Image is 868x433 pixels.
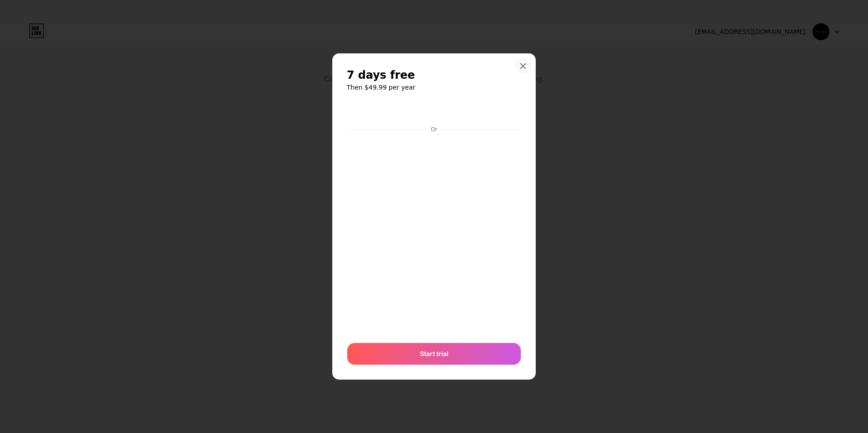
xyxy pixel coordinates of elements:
[345,134,523,334] iframe: Secure payment input frame
[420,349,448,358] span: Start trial
[347,101,521,123] iframe: Secure payment button frame
[347,68,415,82] span: 7 days free
[429,126,439,133] div: Or
[347,83,521,92] h6: Then $49.99 per year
